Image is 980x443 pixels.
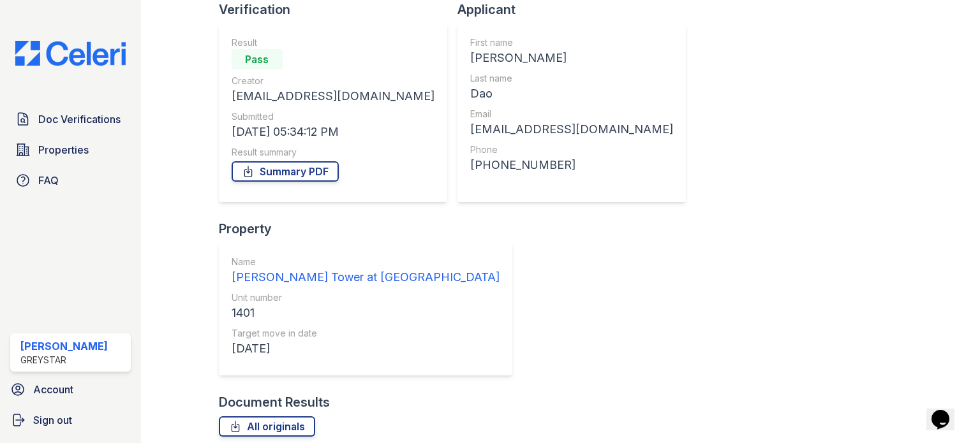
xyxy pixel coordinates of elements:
[232,327,500,340] div: Target move in date
[5,377,136,402] a: Account
[470,108,673,120] div: Email
[10,168,131,193] a: FAQ
[232,340,500,358] div: [DATE]
[232,256,500,268] div: Name
[232,161,339,182] a: Summary PDF
[5,407,136,433] a: Sign out
[470,72,673,85] div: Last name
[33,382,73,397] span: Account
[10,106,131,132] a: Doc Verifications
[232,36,434,49] div: Result
[20,354,108,367] div: Greystar
[38,173,59,188] span: FAQ
[926,392,967,430] iframe: chat widget
[470,49,673,67] div: [PERSON_NAME]
[232,146,434,159] div: Result summary
[470,85,673,103] div: Dao
[219,393,330,411] div: Document Results
[38,142,89,157] span: Properties
[232,256,500,286] a: Name [PERSON_NAME] Tower at [GEOGRAPHIC_DATA]
[232,75,434,87] div: Creator
[20,338,108,354] div: [PERSON_NAME]
[470,143,673,156] div: Phone
[219,220,523,238] div: Property
[457,1,696,18] div: Applicant
[219,416,315,437] a: All originals
[232,304,500,322] div: 1401
[5,41,136,66] img: CE_Logo_Blue-a8612792a0a2168367f1c8372b55b34899dd931a85d93a1a3d3e32e68fde9ad4.png
[232,291,500,304] div: Unit number
[232,123,434,141] div: [DATE] 05:34:12 PM
[232,268,500,286] div: [PERSON_NAME] Tower at [GEOGRAPHIC_DATA]
[219,1,457,18] div: Verification
[470,120,673,138] div: [EMAIL_ADDRESS][DOMAIN_NAME]
[232,49,283,69] div: Pass
[33,412,72,428] span: Sign out
[232,110,434,123] div: Submitted
[470,36,673,49] div: First name
[470,156,673,174] div: [PHONE_NUMBER]
[10,137,131,163] a: Properties
[38,112,121,127] span: Doc Verifications
[232,87,434,105] div: [EMAIL_ADDRESS][DOMAIN_NAME]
